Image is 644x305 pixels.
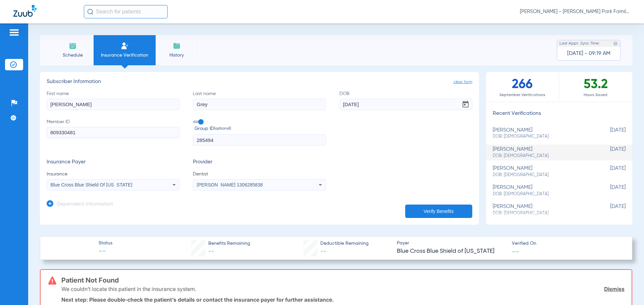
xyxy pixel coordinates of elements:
span: Dentist [193,171,326,177]
img: Manual Insurance Verification [121,42,129,50]
span: [DATE] [592,127,626,140]
div: 53.2 [559,72,632,102]
span: History [161,52,193,59]
span: [DATE] [592,184,626,197]
span: Deductible Remaining [320,240,369,247]
button: Verify Benefits [405,205,472,218]
input: Member ID [47,127,179,138]
div: [PERSON_NAME] [493,146,592,159]
span: Insurance [47,171,179,177]
span: -- [320,248,326,254]
label: First name [47,90,179,110]
h3: Subscriber Information [47,79,472,85]
p: We couldn’t locate this patient in the insurance system. [61,286,196,292]
img: History [173,42,181,50]
div: [PERSON_NAME] [493,165,592,178]
h3: Provider [193,159,326,166]
input: DOBOpen calendar [339,99,472,110]
span: [DATE] [592,165,626,178]
span: Payer [397,240,506,247]
div: [PERSON_NAME] [493,184,592,197]
label: DOB [339,90,472,110]
span: [PERSON_NAME] - [PERSON_NAME] Park Family Dentistry [520,8,631,15]
span: Hours Saved [559,92,632,98]
span: Blue Cross Blue Shield Of [US_STATE] [51,182,132,187]
img: last sync help info [613,41,618,46]
label: Last name [193,90,326,110]
span: [DATE] - 09:19 AM [567,50,610,57]
span: clear form [453,79,472,85]
span: Last Appt. Sync Time: [559,40,600,47]
img: hamburger-icon [9,28,19,36]
span: DOB: [DEMOGRAPHIC_DATA] [493,210,592,216]
small: (optional) [214,125,231,132]
span: [PERSON_NAME] 1306285838 [197,182,263,187]
img: Zuub Logo [13,5,37,17]
div: [PERSON_NAME] [493,127,592,140]
span: Schedule [57,52,89,59]
input: Last name [193,99,326,110]
span: -- [208,248,214,254]
div: [PERSON_NAME] [493,204,592,216]
h3: Patient Not Found [61,277,625,284]
span: Blue Cross Blue Shield of [US_STATE] [397,247,506,255]
span: Insurance Verification [99,52,151,59]
a: Dismiss [604,286,625,292]
span: Benefits Remaining [208,240,250,247]
label: Member ID [47,119,179,146]
span: Status [99,240,112,247]
span: -- [99,247,112,256]
span: [DATE] [592,146,626,159]
h3: Dependent Information [57,201,113,208]
img: Search Icon [87,9,93,15]
span: DOB: [DEMOGRAPHIC_DATA] [493,153,592,159]
input: Search for patients [84,5,168,18]
span: Group ID [195,125,326,132]
h3: Recent Verifications [486,110,632,117]
span: DOB: [DEMOGRAPHIC_DATA] [493,172,592,178]
span: DOB: [DEMOGRAPHIC_DATA] [493,134,592,140]
span: September Verifications [486,92,559,98]
button: Open calendar [459,98,472,111]
img: error-icon [48,277,56,285]
h3: Insurance Payer [47,159,179,166]
input: First name [47,99,179,110]
p: Next step: Please double-check the patient’s details or contact the insurance payer for further a... [61,296,625,303]
div: 266 [486,72,559,102]
span: Verified On [512,240,621,247]
span: [DATE] [592,204,626,216]
img: Schedule [69,42,77,50]
span: DOB: [DEMOGRAPHIC_DATA] [493,191,592,197]
span: -- [512,248,519,255]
